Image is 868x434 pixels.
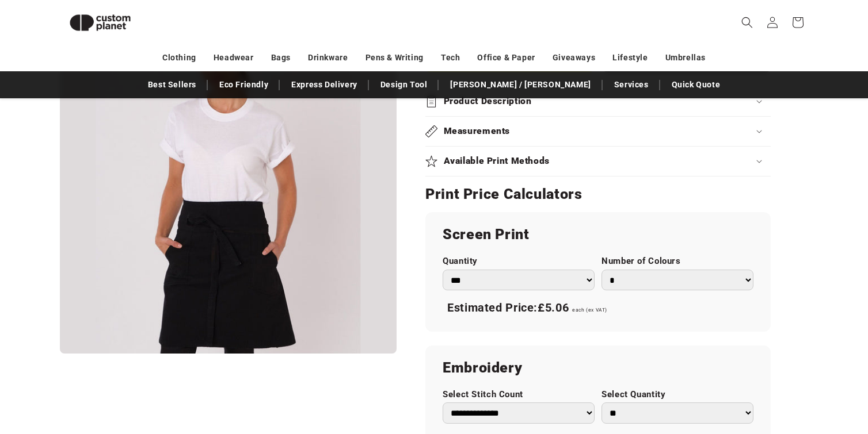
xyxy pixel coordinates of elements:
a: Office & Paper [477,48,535,68]
summary: Available Print Methods [425,147,771,176]
label: Quantity [443,256,595,267]
a: Services [608,75,654,95]
summary: Measurements [425,117,771,146]
h2: Embroidery [443,359,753,377]
img: Custom Planet [60,5,140,41]
label: Number of Colours [601,256,753,267]
h2: Screen Print [443,225,753,244]
div: Estimated Price: [443,296,753,320]
summary: Search [734,10,760,35]
a: Design Tool [375,75,433,95]
a: Express Delivery [285,75,363,95]
a: Headwear [214,48,254,68]
h2: Measurements [444,125,511,137]
span: £5.06 [538,301,569,314]
a: Tech [441,48,460,68]
a: Lifestyle [612,48,648,68]
a: Clothing [162,48,196,68]
a: Pens & Writing [366,48,424,68]
a: Bags [271,48,291,68]
media-gallery: Gallery Viewer [60,17,397,354]
label: Select Stitch Count [443,389,595,400]
a: Umbrellas [665,48,706,68]
h2: Available Print Methods [444,155,550,167]
a: Giveaways [553,48,595,68]
a: Drinkware [308,48,348,68]
h2: Product Description [444,95,532,107]
h2: Print Price Calculators [425,185,771,203]
label: Select Quantity [601,389,753,400]
a: Best Sellers [142,75,202,95]
a: Quick Quote [666,75,726,95]
summary: Product Description [425,87,771,116]
span: each (ex VAT) [572,307,607,313]
iframe: Chat Widget [671,310,868,434]
a: [PERSON_NAME] / [PERSON_NAME] [444,75,596,95]
a: Eco Friendly [214,75,274,95]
